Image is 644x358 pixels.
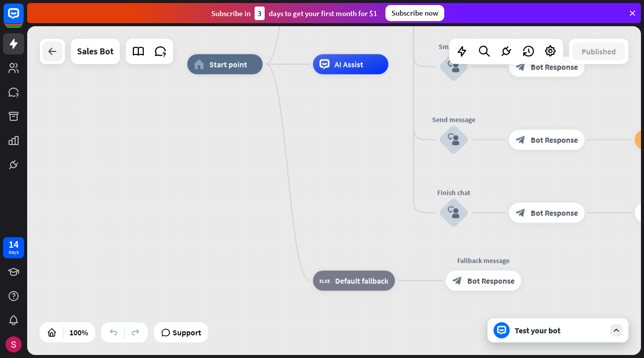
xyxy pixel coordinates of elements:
i: block_user_input [448,61,460,73]
div: Test your bot [515,325,605,335]
div: 100% [66,324,91,340]
i: block_bot_response [516,62,526,72]
button: Open LiveChat chat widget [8,4,38,34]
div: Finish chat [424,187,484,197]
div: 3 [255,7,265,20]
div: Small talk [424,42,484,52]
i: block_bot_response [452,275,462,285]
div: Subscribe in days to get your first month for $1 [211,7,377,20]
span: Bot Response [467,275,515,285]
i: block_bot_response [516,134,526,145]
span: Start point [209,59,247,69]
span: Bot Response [531,207,578,218]
a: 14 days [3,237,24,258]
div: Sales Bot [77,39,114,64]
div: days [9,249,19,256]
span: Support [173,324,201,340]
span: AI Assist [335,59,363,69]
i: block_user_input [448,133,460,146]
div: Subscribe now [385,5,444,21]
span: Default fallback [335,275,388,285]
span: Bot Response [531,62,578,72]
div: Send message [424,114,484,124]
div: 14 [9,240,19,249]
button: Published [573,42,625,60]
div: Fallback message [438,255,529,265]
i: block_user_input [448,206,460,219]
span: Bot Response [531,134,578,145]
i: home_2 [194,59,204,69]
i: block_bot_response [516,207,526,218]
i: block_fallback [319,275,330,285]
